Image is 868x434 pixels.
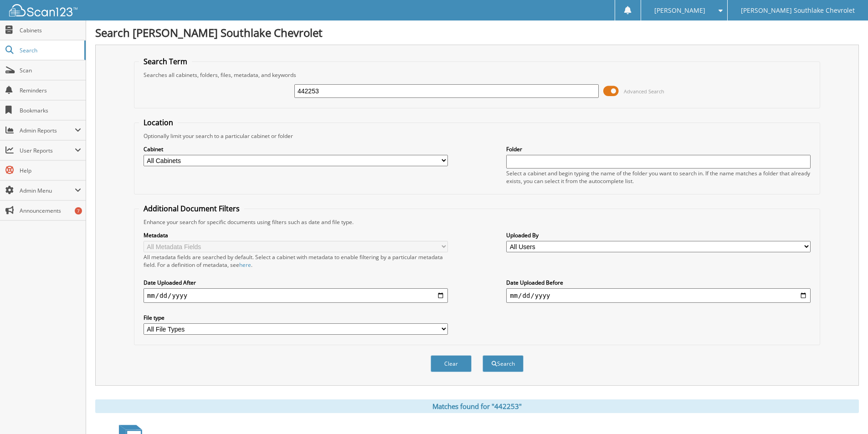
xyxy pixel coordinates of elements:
span: Help [20,167,81,174]
label: Folder [506,145,811,153]
span: Bookmarks [20,107,81,114]
span: Scan [20,66,81,74]
h1: Search [PERSON_NAME] Southlake Chevrolet [95,25,859,40]
span: Announcements [20,207,81,214]
label: Date Uploaded After [144,279,448,286]
span: [PERSON_NAME] [654,8,705,13]
label: Uploaded By [506,231,811,239]
span: Reminders [20,87,81,94]
div: All metadata fields are searched by default. Select a cabinet with metadata to enable filtering b... [144,253,448,269]
span: Advanced Search [624,88,664,95]
button: Clear [431,355,472,372]
span: Admin Reports [20,127,75,134]
span: User Reports [20,147,75,154]
div: Optionally limit your search to a particular cabinet or folder [139,132,815,140]
div: Matches found for "442253" [95,399,859,413]
input: end [506,288,811,303]
span: [PERSON_NAME] Southlake Chevrolet [741,8,855,13]
input: start [144,288,448,303]
div: Searches all cabinets, folders, files, metadata, and keywords [139,71,815,79]
legend: Search Term [139,56,192,66]
label: Metadata [144,231,448,239]
label: Date Uploaded Before [506,279,811,286]
span: Search [20,46,80,54]
span: Admin Menu [20,187,75,194]
legend: Location [139,117,178,128]
span: Cabinets [20,26,81,34]
a: here [239,261,251,269]
button: Search [483,355,524,372]
div: Select a cabinet and begin typing the name of the folder you want to search in. If the name match... [506,169,811,185]
div: 7 [75,207,82,214]
label: Cabinet [144,145,448,153]
div: Enhance your search for specific documents using filters such as date and file type. [139,218,815,226]
legend: Additional Document Filters [139,204,244,214]
img: scan123-logo-white.svg [9,4,77,16]
label: File type [144,314,448,322]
